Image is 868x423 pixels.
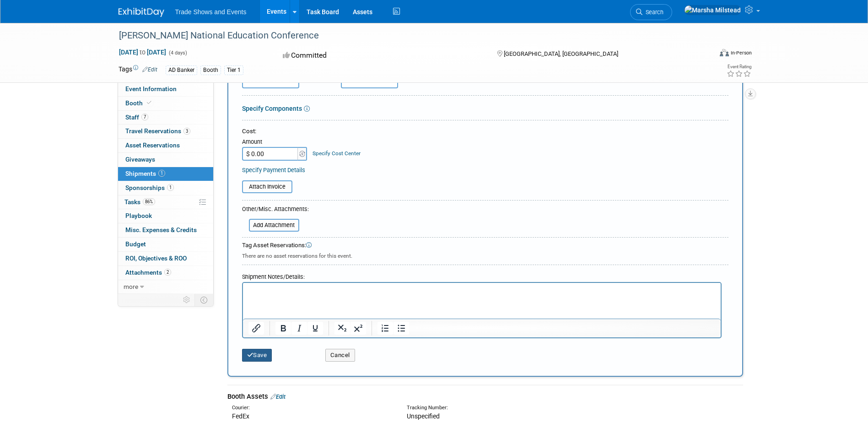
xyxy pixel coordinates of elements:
span: Sponsorships [125,184,174,191]
span: Travel Reservations [125,127,190,135]
td: Toggle Event Tabs [194,294,213,306]
span: 7 [141,114,148,120]
div: There are no asset reservations for this event. [242,250,728,260]
img: Marsha Milstead [684,5,741,15]
img: ExhibitDay [119,8,164,17]
span: Unspecified [407,412,440,420]
div: Other/Misc. Attachments: [242,205,309,216]
div: Event Rating [727,65,751,69]
span: Giveaways [125,156,155,163]
span: Booth [125,99,153,107]
a: Misc. Expenses & Credits [118,223,213,237]
span: more [124,283,138,290]
a: Tasks86% [118,195,213,209]
i: Booth reservation complete [147,100,151,105]
button: Bold [275,322,291,335]
span: Trade Shows and Events [175,8,247,16]
div: Event Format [658,48,752,61]
div: Courier: [232,404,393,412]
iframe: Rich Text Area [243,283,721,319]
div: Shipment Notes/Details: [242,269,722,282]
a: Search [630,4,672,20]
span: Budget [125,240,146,248]
td: Tags [119,65,157,75]
span: 1 [167,184,174,191]
span: [GEOGRAPHIC_DATA], [GEOGRAPHIC_DATA] [504,50,618,57]
a: ROI, Objectives & ROO [118,252,213,266]
a: Specify Components [242,105,302,112]
div: [PERSON_NAME] National Education Conference [116,27,698,44]
button: Bullet list [394,322,409,335]
button: Insert/edit link [248,322,264,335]
span: Tasks [124,198,155,206]
button: Numbered list [377,322,393,335]
span: Asset Reservations [125,141,180,149]
a: Edit [270,393,286,400]
span: Playbook [125,212,152,219]
div: Tracking Number: [407,404,612,412]
a: Playbook [118,209,213,223]
div: In-Person [730,49,752,56]
div: AD Banker [166,65,197,75]
a: Giveaways [118,153,213,167]
span: Search [642,9,663,16]
span: Event Information [125,85,177,92]
div: Booth [200,65,221,75]
a: Edit [142,66,157,73]
span: Misc. Expenses & Credits [125,226,197,233]
a: more [118,280,213,294]
a: Sponsorships1 [118,181,213,195]
button: Underline [307,322,323,335]
a: Shipments1 [118,167,213,181]
span: Shipments [125,170,165,177]
button: Italic [291,322,307,335]
a: Asset Reservations [118,139,213,152]
div: Cost: [242,127,728,136]
a: Specify Payment Details [242,167,305,174]
button: Save [242,349,272,362]
span: Staff [125,114,148,121]
td: Personalize Event Tab Strip [179,294,195,306]
a: Booth [118,97,213,110]
div: Amount [242,138,308,147]
button: Superscript [350,322,366,335]
a: Attachments2 [118,266,213,280]
span: 2 [164,269,171,276]
div: Tier 1 [224,65,243,75]
a: Staff7 [118,111,213,125]
span: to [138,49,147,56]
button: Subscript [334,322,350,335]
a: Specify Cost Center [313,150,361,157]
span: [DATE] [DATE] [119,48,167,56]
span: Attachments [125,269,171,276]
a: Travel Reservations3 [118,125,213,138]
span: 1 [158,170,165,177]
span: ROI, Objectives & ROO [125,255,187,262]
a: Event Information [118,82,213,96]
span: (4 days) [168,50,187,56]
button: Cancel [325,349,355,362]
div: Tag Asset Reservations: [242,241,728,250]
div: Committed [280,48,482,64]
div: FedEx [232,412,393,421]
span: 86% [143,198,155,205]
img: Format-Inperson.png [720,49,729,56]
a: Budget [118,238,213,251]
span: 3 [183,128,190,135]
div: Booth Assets [227,392,743,401]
